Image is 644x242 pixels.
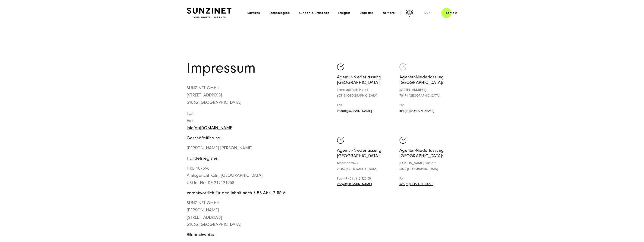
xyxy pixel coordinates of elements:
[187,222,241,227] span: 51063 [GEOGRAPHIC_DATA]
[187,156,322,161] h5: Handelsregister:
[399,87,457,99] p: [STREET_ADDRESS] 70174 [GEOGRAPHIC_DATA]
[187,232,322,237] h5: Bildnachweise:
[342,177,355,181] span: +49 404 /
[247,11,260,15] a: Services
[355,177,371,181] span: 412 320 00
[187,61,322,75] h1: Impressum
[399,148,457,159] h5: Agentur-Niederlassung [GEOGRAPHIC_DATA]:
[299,11,329,15] a: Kunden & Branchen
[187,173,263,178] span: Amtsgericht Köln, [GEOGRAPHIC_DATA]
[337,102,395,114] p: Fon
[337,182,372,186] a: Schreiben Sie eine E-Mail an sunzinet
[187,215,222,220] span: [STREET_ADDRESS]
[187,145,252,150] span: [PERSON_NAME] [PERSON_NAME]
[187,207,219,212] span: [PERSON_NAME]
[187,166,209,171] span: HRB 107398
[269,11,290,15] a: Technologien
[424,11,431,15] div: de
[338,11,350,15] a: Insights
[399,176,457,187] p: Fon
[187,190,322,196] h5: Verantwortlich für den Inhalt nach § 55 Abs. 2 RStV:
[382,11,395,15] a: Karriere
[360,11,373,15] a: Über uns
[337,160,395,172] p: Mönkedamm 9 20457 [GEOGRAPHIC_DATA]
[399,74,457,85] h5: Agentur-Niederlassung [GEOGRAPHIC_DATA]:
[187,200,219,205] span: SUNZINET GmbH
[187,84,322,106] p: SUNZINET GmbH [STREET_ADDRESS] 51063 [GEOGRAPHIC_DATA]
[399,102,457,114] p: Fon
[337,87,395,99] p: Thurn-und-Taxis-Platz 6 60313 [GEOGRAPHIC_DATA]
[187,135,322,141] h5: Geschäftsführung:
[187,180,234,185] span: USt-Id.-Nr.: DE 217121258
[337,148,395,159] h5: Agentur-Niederlassung [GEOGRAPHIC_DATA]:
[399,182,434,186] a: Schreiben Sie eine E-Mail an sunzinet
[187,8,231,18] img: SUNZINET Full Service Digital Agentur
[399,109,434,113] a: Schreiben Sie eine E-Mail an sunzinet
[337,109,372,113] a: Schreiben Sie eine E-Mail an sunzinet
[187,110,322,131] p: Fon: Fax:
[187,125,233,130] a: Schreiben Sie eine E-Mail an sunzinet
[399,160,457,172] p: [PERSON_NAME]-Gasse 2 6020 [GEOGRAPHIC_DATA]
[441,8,462,18] a: Kontakt
[337,74,395,85] h5: Agentur-Niederlassung [GEOGRAPHIC_DATA]:
[337,176,395,187] p: Fon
